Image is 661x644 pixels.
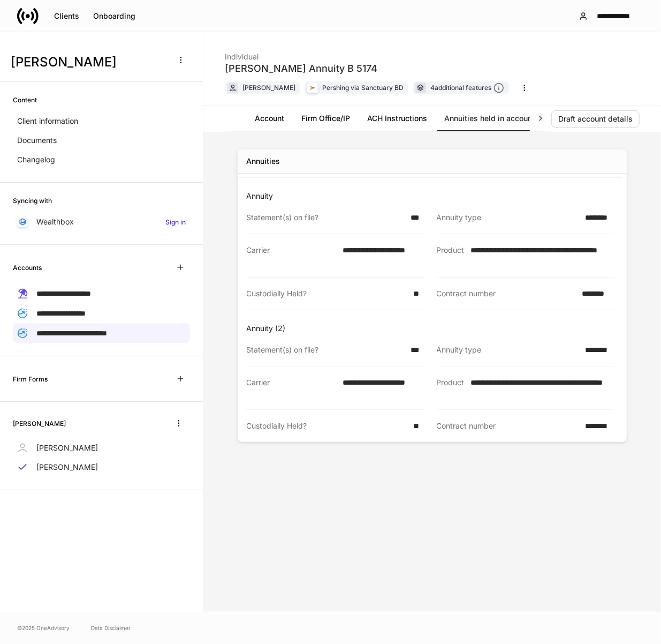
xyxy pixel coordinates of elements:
div: Draft account details [558,115,633,123]
h6: [PERSON_NAME] [13,418,66,429]
button: Draft account details [551,110,640,128]
h6: Accounts [13,263,42,273]
h6: Sign in [165,217,186,227]
div: Statement(s) on file? [246,345,405,355]
span: © 2025 OneAdvisory [17,624,70,632]
a: Client information [13,111,190,131]
div: 4 additional features [430,83,504,94]
p: Client information [17,116,78,126]
div: Custodially Held? [246,421,407,431]
p: Annuity (2) [246,323,622,334]
button: Clients [47,8,86,25]
div: Contract number [437,421,579,431]
p: Documents [17,135,57,146]
a: Data Disclaimer [91,624,131,632]
a: ACH Instructions [359,106,436,131]
button: Onboarding [86,8,142,25]
p: Wealthbox [36,216,74,227]
a: [PERSON_NAME] [13,458,190,477]
a: Changelog [13,150,190,169]
div: Product [437,245,465,266]
p: Changelog [17,154,55,165]
div: Carrier [246,245,336,266]
a: WealthboxSign in [13,212,190,231]
div: Onboarding [93,12,135,20]
p: Annuity [246,191,622,201]
div: Carrier [246,377,336,399]
div: Annuity type [437,212,579,223]
a: [PERSON_NAME] [13,438,190,458]
p: [PERSON_NAME] [36,443,98,453]
div: Contract number [437,288,576,299]
p: [PERSON_NAME] [36,462,98,473]
h6: Firm Forms [13,374,48,384]
h6: Content [13,95,37,105]
div: Product [437,377,465,399]
a: Account [246,106,293,131]
h3: [PERSON_NAME] [11,54,165,71]
div: Custodially Held? [246,288,407,299]
a: Documents [13,131,190,150]
div: Individual [225,45,377,62]
div: Pershing via Sanctuary BD [322,83,404,93]
a: Annuities held in account [436,106,543,131]
div: Annuities [246,156,280,167]
div: Annuity type [437,345,579,355]
div: Statement(s) on file? [246,212,405,223]
div: Clients [54,12,79,20]
div: [PERSON_NAME] Annuity B 5174 [225,62,377,75]
h6: Syncing with [13,196,52,206]
a: Firm Office/IP [293,106,359,131]
div: [PERSON_NAME] [242,83,295,93]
